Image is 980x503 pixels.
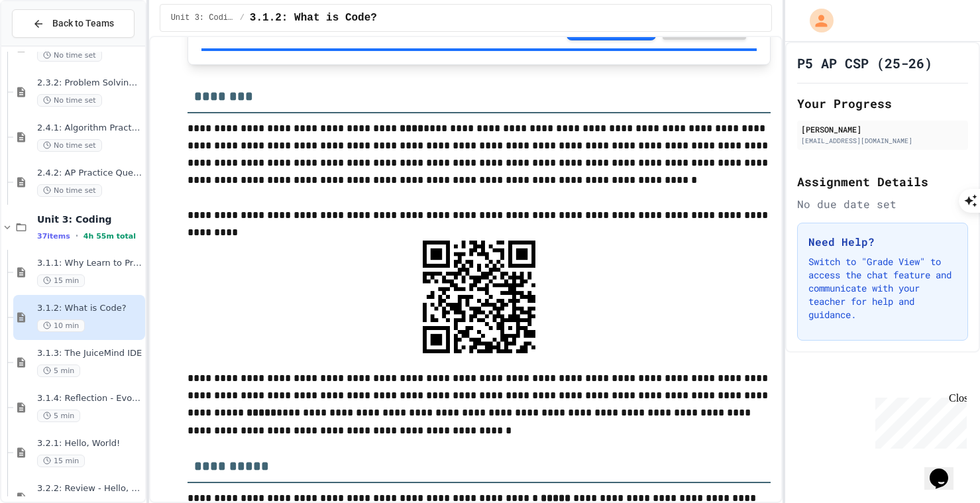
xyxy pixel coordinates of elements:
span: 3.1.4: Reflection - Evolving Technology [37,393,142,404]
span: 3.2.2: Review - Hello, World! [37,483,142,494]
span: Back to Teams [52,17,114,30]
span: 3.1.1: Why Learn to Program? [37,258,142,269]
div: [EMAIL_ADDRESS][DOMAIN_NAME] [801,136,964,146]
div: No due date set [797,196,968,212]
span: 3.1.2: What is Code? [250,10,377,26]
span: 4h 55m total [83,232,136,241]
h2: Assignment Details [797,172,968,191]
span: 5 min [37,364,80,377]
span: No time set [37,139,102,152]
span: No time set [37,49,102,62]
div: My Account [796,5,837,36]
span: No time set [37,94,102,107]
iframe: chat widget [870,392,967,449]
span: 5 min [37,410,80,422]
span: 15 min [37,455,85,467]
span: 2.4.1: Algorithm Practice Exercises [37,123,142,134]
button: Back to Teams [12,9,135,38]
span: • [76,231,78,241]
span: 3.1.3: The JuiceMind IDE [37,348,142,359]
span: 3.1.2: What is Code? [37,303,142,314]
span: 3.2.1: Hello, World! [37,438,142,449]
div: Chat with us now!Close [5,5,91,84]
span: 2.3.2: Problem Solving Reflection [37,78,142,89]
span: / [240,13,245,23]
span: Unit 3: Coding [37,213,142,225]
h2: Your Progress [797,94,968,113]
span: Unit 3: Coding [171,13,235,23]
iframe: chat widget [924,450,967,490]
span: No time set [37,184,102,197]
span: 15 min [37,274,85,287]
span: 10 min [37,319,85,332]
p: Switch to "Grade View" to access the chat feature and communicate with your teacher for help and ... [808,255,957,321]
h1: P5 AP CSP (25-26) [797,54,932,72]
h3: Need Help? [808,234,957,250]
div: [PERSON_NAME] [801,123,964,135]
span: 37 items [37,232,70,241]
span: 2.4.2: AP Practice Questions [37,168,142,179]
